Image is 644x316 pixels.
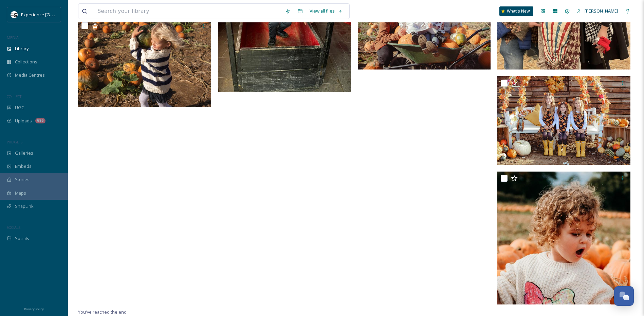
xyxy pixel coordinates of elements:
span: You've reached the end [78,309,127,315]
span: Socials [15,235,29,242]
span: Uploads [15,118,32,124]
span: COLLECT [7,94,21,99]
span: Library [15,45,29,52]
span: UGC [15,104,24,111]
span: SOCIALS [7,225,20,230]
span: Maps [15,190,26,196]
span: Galleries [15,150,33,156]
img: WSCC%20ES%20Socials%20Icon%20-%20Secondary%20-%20Black.jpg [11,11,18,18]
a: What's New [499,6,533,16]
span: Media Centres [15,72,45,78]
span: Stories [15,176,30,183]
span: Collections [15,59,37,65]
a: View all files [306,4,346,18]
span: WIDGETS [7,139,22,144]
a: [PERSON_NAME] [573,4,622,18]
a: Privacy Policy [24,304,44,313]
span: [PERSON_NAME] [585,8,618,14]
input: Search your library [94,4,282,19]
span: Privacy Policy [24,307,44,311]
img: RPP halloween at 13.24.07 (1).jpeg [497,172,630,304]
button: Open Chat [614,286,634,306]
img: autumn bench 2.jpg [497,76,630,165]
span: SnapLink [15,203,34,210]
span: Experience [GEOGRAPHIC_DATA] [21,11,88,18]
span: MEDIA [7,35,19,40]
img: RPP22-203 (1) (1).jpg [78,19,211,107]
div: 695 [35,118,45,123]
span: Embeds [15,163,32,170]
